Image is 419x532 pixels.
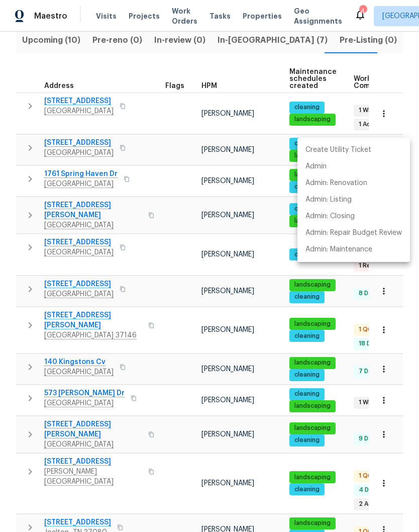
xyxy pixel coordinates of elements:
[305,178,367,189] p: Admin: Renovation
[305,228,402,238] p: Admin: Repair Budget Review
[305,195,352,205] p: Admin: Listing
[305,244,372,255] p: Admin: Maintenance
[305,145,371,155] p: Create Utility Ticket
[305,211,355,222] p: Admin: Closing
[305,161,327,172] p: Admin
